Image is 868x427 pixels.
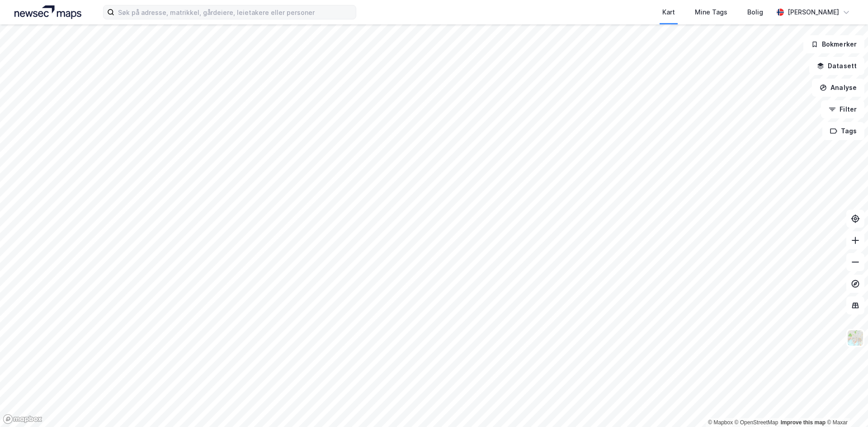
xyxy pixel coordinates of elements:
div: [PERSON_NAME] [788,7,839,18]
div: Mine Tags [695,7,727,18]
input: Søk på adresse, matrikkel, gårdeiere, leietakere eller personer [114,5,356,19]
div: Bolig [747,7,763,18]
iframe: Chat Widget [823,384,868,427]
div: Kart [662,7,675,18]
img: logo.a4113a55bc3d86da70a041830d287a7e.svg [14,5,81,19]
